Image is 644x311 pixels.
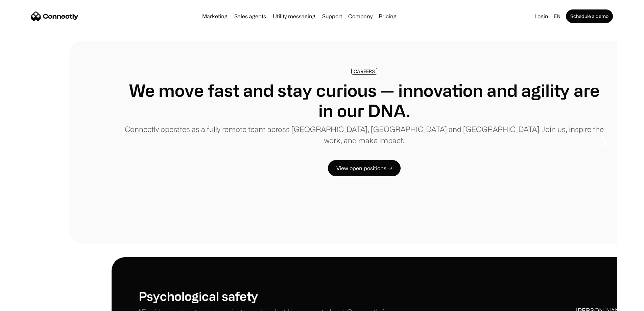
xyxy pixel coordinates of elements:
a: home [31,11,78,21]
h1: We move fast and stay curious — innovation and agility are in our DNA. [123,80,605,121]
div: next slide [590,108,617,176]
div: Company [348,12,373,21]
ul: Language list [14,299,41,309]
a: Schedule a demo [566,9,613,23]
h1: Psychological safety [139,289,407,303]
div: en [551,12,565,21]
div: en [554,12,560,21]
aside: Language selected: English [7,298,41,309]
a: Login [532,12,551,21]
a: Pricing [376,14,399,19]
a: View open positions → [328,160,401,176]
a: Marketing [199,14,230,19]
p: Connectly operates as a fully remote team across [GEOGRAPHIC_DATA], [GEOGRAPHIC_DATA] and [GEOGRA... [123,124,605,146]
div: previous slide [27,108,54,176]
a: Sales agents [232,14,269,19]
div: CAREERS [354,69,375,74]
a: Support [319,14,345,19]
a: Utility messaging [270,14,318,19]
div: carousel [27,41,617,244]
div: Company [346,12,375,21]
